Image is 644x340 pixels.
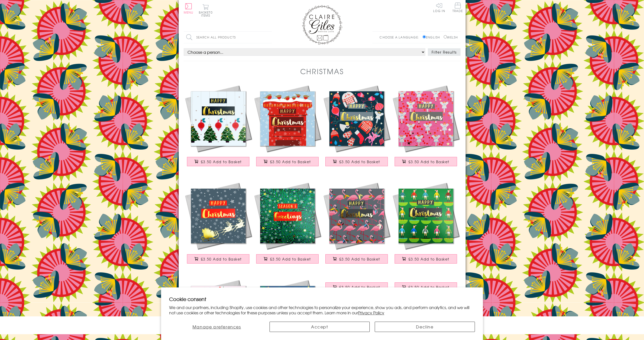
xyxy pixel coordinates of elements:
span: £3.50 Add to Basket [408,285,449,290]
img: Christmas Card, Sleigh and Snowflakes, text foiled in shiny gold [184,181,253,250]
span: Menu [184,10,194,15]
p: We and our partners, including Shopify, use cookies and other technologies to personalize your ex... [169,305,475,315]
h2: Cookie consent [169,295,475,303]
span: £3.50 Add to Basket [339,257,380,262]
input: Search all products [184,32,272,43]
img: Christmas Card, Trees and Baubles, text foiled in shiny gold [184,84,253,153]
a: Christmas Card, Subuteo and Santa hats, text foiled in shiny gold £3.50 Add to Basket [391,181,461,269]
button: £3.50 Add to Basket [325,254,388,264]
input: Search [267,32,272,43]
button: £3.50 Add to Basket [256,157,319,166]
a: Christmas Card, Mummy Reindeers and Lights, text foiled in shiny gold £3.50 Add to Basket [391,279,461,300]
input: English [423,35,426,38]
span: £3.50 Add to Basket [201,159,242,164]
a: Privacy Policy [358,310,384,316]
a: Christmas Card, Trees and Baubles, text foiled in shiny gold £3.50 Add to Basket [184,84,253,171]
button: £3.50 Add to Basket [395,157,457,166]
button: £3.50 Add to Basket [187,254,249,264]
button: £3.50 Add to Basket [325,282,388,292]
button: Manage preferences [169,322,264,332]
span: £3.50 Add to Basket [270,257,311,262]
span: £3.50 Add to Basket [270,159,311,164]
span: Manage preferences [193,324,241,330]
label: English [423,35,442,39]
img: Christmas Card, Jumpers & Mittens, text foiled in shiny gold [322,84,391,153]
img: Christmas Card, Seasons Greetings Wreath, text foiled in shiny gold [253,181,322,250]
input: Welsh [444,35,447,38]
button: Basket0 items [199,4,213,17]
span: 0 items [201,10,213,18]
button: Filter Results [428,48,461,56]
span: £3.50 Add to Basket [339,159,380,164]
a: Log In [433,3,445,12]
span: £3.50 Add to Basket [408,257,449,262]
label: Welsh [444,35,458,39]
span: £3.50 Add to Basket [339,285,380,290]
span: Trade [452,3,463,12]
a: Christmas Card, Flamingoes and Holly, text foiled in shiny gold £3.50 Add to Basket [322,181,391,269]
button: Menu [184,3,194,14]
p: Choose a language: [380,35,422,39]
span: £3.50 Add to Basket [408,159,449,164]
a: Christmas Card, Seasons Greetings Wreath, text foiled in shiny gold £3.50 Add to Basket [253,181,322,269]
button: £3.50 Add to Basket [325,157,388,166]
h1: Christmas [300,66,344,76]
img: Christmas Card, Subuteo and Santa hats, text foiled in shiny gold [391,181,461,250]
img: Christmas Card, Robins on a Postbox, text foiled in shiny gold [253,84,322,153]
a: Christmas Card, Fairies on Pink, text foiled in shiny gold £3.50 Add to Basket [391,84,461,171]
button: £3.50 Add to Basket [395,254,457,264]
span: £3.50 Add to Basket [201,257,242,262]
img: Claire Giles Greetings Cards [302,5,342,45]
button: Accept [270,322,370,332]
a: Christmas Card, Robins on a Postbox, text foiled in shiny gold £3.50 Add to Basket [253,84,322,171]
img: Christmas Card, Fairies on Pink, text foiled in shiny gold [391,84,461,153]
img: Christmas Card, Flamingoes and Holly, text foiled in shiny gold [322,181,391,250]
a: Christmas Card, Daddy Subuteo and Santa hats, text foiled in shiny gold £3.50 Add to Basket [322,279,391,300]
button: £3.50 Add to Basket [256,254,319,264]
a: Trade [452,3,463,13]
a: Christmas Card, Sleigh and Snowflakes, text foiled in shiny gold £3.50 Add to Basket [184,181,253,269]
button: Decline [375,322,475,332]
a: Christmas Card, Jumpers & Mittens, text foiled in shiny gold £3.50 Add to Basket [322,84,391,171]
button: £3.50 Add to Basket [187,157,249,166]
button: £3.50 Add to Basket [395,282,457,292]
